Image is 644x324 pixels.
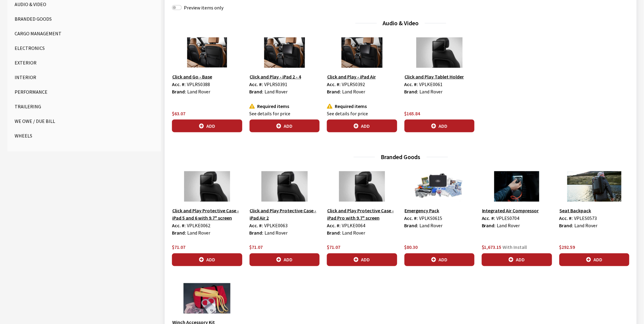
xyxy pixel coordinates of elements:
[172,244,185,250] span: $71.07
[404,110,420,117] span: $165.84
[15,100,154,113] button: Trailering
[420,222,443,228] span: Land Rover
[559,253,630,266] button: Add
[265,230,288,236] span: Land Rover
[15,115,154,127] button: We Owe / Due Bill
[559,214,573,222] label: Acc. #:
[250,253,320,266] button: Add
[15,27,154,40] button: Cargo Management
[250,73,302,81] button: Click and Play - iPad 2 - 4
[342,230,365,236] span: Land Rover
[15,130,154,142] button: Wheels
[482,171,552,202] img: Image for Integrated Air Compressor
[15,57,154,69] button: Exterior
[172,283,242,314] img: Image for Winch Accessory Kit
[559,171,630,202] img: Image for Seat Backpack
[574,215,597,221] span: VPLES0573
[404,244,418,250] span: $80.30
[172,110,185,117] span: $63.07
[575,222,598,228] span: Land Rover
[15,42,154,54] button: Electronics
[187,81,210,87] span: VPLRS0388
[327,244,340,250] span: $71.07
[15,13,154,25] button: Branded Goods
[404,88,418,95] label: Brand:
[264,222,288,228] span: VPLKE0063
[420,89,443,95] span: Land Rover
[172,88,186,95] label: Brand:
[419,81,443,87] span: VPLKE0061
[482,244,502,250] span: $1,673.15
[342,81,365,87] span: VPLRS0392
[327,103,397,110] div: Required items
[250,229,264,236] label: Brand:
[419,215,443,221] span: VPLKS0615
[250,37,320,68] img: Image for Click and Play - iPad 2 - 4
[482,207,539,214] button: Integrated Air Compressor
[327,229,341,236] label: Brand:
[327,110,368,117] label: See details for price
[497,215,520,221] span: VPLES0704
[172,120,242,132] button: Add
[404,37,475,68] img: Image for Click and Play Tablet Holder
[404,222,418,229] label: Brand:
[327,171,397,202] img: Image for Click and Play Protective Case - iPad Pro with 9.7&quot; screen
[482,214,495,222] label: Acc. #:
[342,222,365,228] span: VPLKE0064
[172,152,629,162] h3: Branded Goods
[172,229,186,236] label: Brand:
[503,244,527,250] span: With Install
[404,253,475,266] button: Add
[327,207,397,222] button: Click and Play Protective Case - iPad Pro with 9.7" screen
[265,89,288,95] span: Land Rover
[404,214,418,222] label: Acc. #:
[184,4,223,11] label: Preview items only
[404,73,464,81] button: Click and Play Tablet Holder
[250,222,263,229] label: Acc. #:
[404,207,440,214] button: Emergency Pack
[327,81,341,88] label: Acc. #:
[172,37,242,68] img: Image for Click and Go - Base
[327,73,376,81] button: Click and Play - iPad Air
[187,89,210,95] span: Land Rover
[250,207,320,222] button: Click and Play Protective Case - iPad Air 2
[250,103,320,110] div: Required items
[404,171,475,202] img: Image for Emergency Pack
[250,81,263,88] label: Acc. #:
[172,19,629,28] h3: Audio & Video
[250,110,291,117] label: See details for price
[172,222,186,229] label: Acc. #:
[482,253,552,266] button: Add
[559,207,592,214] button: Seat Backpack
[497,222,520,228] span: Land Rover
[250,88,264,95] label: Brand:
[264,81,288,87] span: VPLRS0391
[172,73,212,81] button: Click and Go - Base
[250,171,320,202] img: Image for Click and Play Protective Case - iPad Air 2
[482,222,496,229] label: Brand:
[342,89,365,95] span: Land Rover
[172,81,186,88] label: Acc. #:
[15,86,154,98] button: Performance
[327,253,397,266] button: Add
[250,120,320,132] button: Add
[172,253,242,266] button: Add
[327,37,397,68] img: Image for Click and Play - iPad Air
[559,222,573,229] label: Brand:
[404,120,475,132] button: Add
[172,207,242,222] button: Click and Play Protective Case - iPad 5 and 6 with 9.7" screen
[172,171,242,202] img: Image for Click and Play Protective Case - iPad 5 and 6 with 9.7&quot; screen
[327,88,341,95] label: Brand:
[187,230,210,236] span: Land Rover
[250,244,263,250] span: $71.07
[187,222,210,228] span: VPLKE0062
[327,222,341,229] label: Acc. #:
[559,244,575,250] span: $292.59
[327,120,397,132] button: Add
[15,71,154,83] button: Interior
[404,81,418,88] label: Acc. #:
